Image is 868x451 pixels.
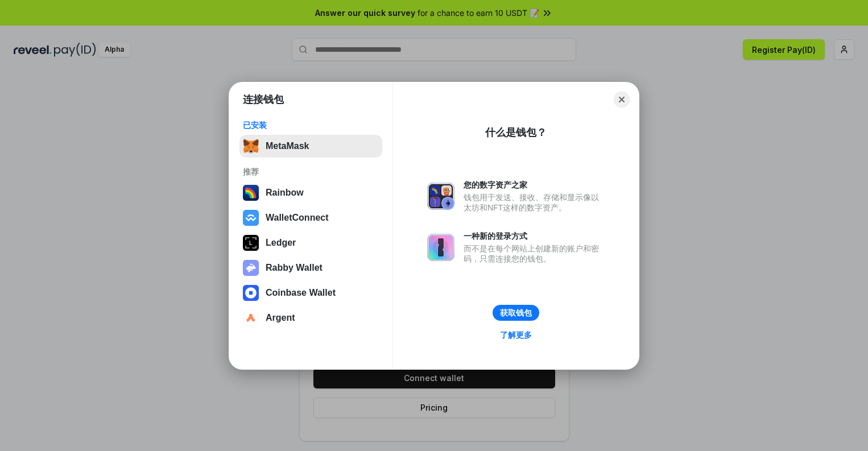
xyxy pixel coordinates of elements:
button: Rabby Wallet [239,256,382,279]
img: svg+xml,%3Csvg%20width%3D%22120%22%20height%3D%22120%22%20viewBox%3D%220%200%20120%20120%22%20fil... [243,185,259,201]
button: Rainbow [239,181,382,204]
button: Ledger [239,231,382,254]
button: Coinbase Wallet [239,282,382,304]
div: Coinbase Wallet [266,288,336,298]
button: MetaMask [239,135,382,158]
div: 一种新的登录方式 [464,231,605,241]
button: Close [614,92,630,107]
div: 钱包用于发送、接收、存储和显示像以太坊和NFT这样的数字资产。 [464,192,605,213]
button: WalletConnect [239,206,382,229]
div: 而不是在每个网站上创建新的账户和密码，只需连接您的钱包。 [464,243,605,264]
img: svg+xml,%3Csvg%20width%3D%2228%22%20height%3D%2228%22%20viewBox%3D%220%200%2028%2028%22%20fill%3D... [243,310,259,326]
div: Ledger [266,238,296,248]
div: Rainbow [266,188,304,198]
div: 推荐 [243,167,379,177]
div: MetaMask [266,141,309,151]
img: svg+xml,%3Csvg%20xmlns%3D%22http%3A%2F%2Fwww.w3.org%2F2000%2Fsvg%22%20fill%3D%22none%22%20viewBox... [427,183,454,210]
img: svg+xml,%3Csvg%20xmlns%3D%22http%3A%2F%2Fwww.w3.org%2F2000%2Fsvg%22%20fill%3D%22none%22%20viewBox... [427,234,454,261]
img: svg+xml,%3Csvg%20width%3D%2228%22%20height%3D%2228%22%20viewBox%3D%220%200%2028%2028%22%20fill%3D... [243,285,259,301]
div: WalletConnect [266,213,329,223]
div: 您的数字资产之家 [464,180,605,190]
img: svg+xml,%3Csvg%20width%3D%2228%22%20height%3D%2228%22%20viewBox%3D%220%200%2028%2028%22%20fill%3D... [243,210,259,226]
a: 了解更多 [493,328,539,342]
div: 了解更多 [500,330,532,340]
img: svg+xml,%3Csvg%20fill%3D%22none%22%20height%3D%2233%22%20viewBox%3D%220%200%2035%2033%22%20width%... [243,138,259,154]
div: Argent [266,313,295,323]
div: 什么是钱包？ [485,126,547,139]
div: 已安装 [243,120,379,130]
img: svg+xml,%3Csvg%20xmlns%3D%22http%3A%2F%2Fwww.w3.org%2F2000%2Fsvg%22%20fill%3D%22none%22%20viewBox... [243,260,259,276]
div: Rabby Wallet [266,263,323,273]
button: Argent [239,307,382,329]
img: svg+xml,%3Csvg%20xmlns%3D%22http%3A%2F%2Fwww.w3.org%2F2000%2Fsvg%22%20width%3D%2228%22%20height%3... [243,235,259,251]
button: 获取钱包 [493,305,539,321]
div: 获取钱包 [500,308,532,318]
h1: 连接钱包 [243,93,284,106]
